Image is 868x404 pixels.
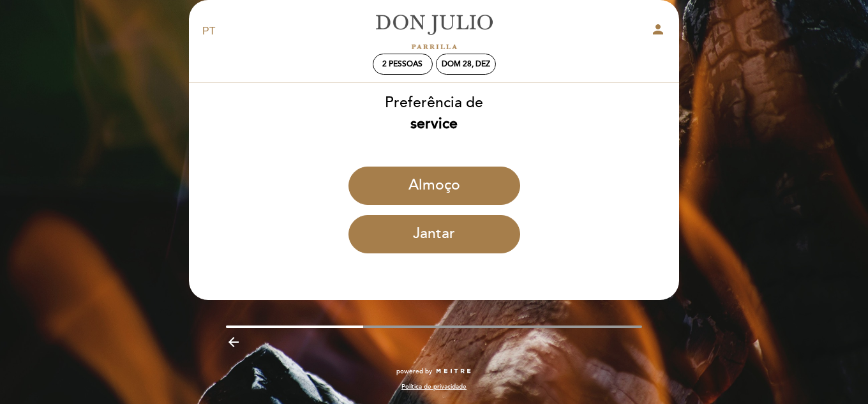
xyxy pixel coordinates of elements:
button: Jantar [348,215,520,253]
i: arrow_backward [226,334,241,350]
span: 2 pessoas [382,59,423,69]
a: Política de privacidade [401,382,467,391]
div: Preferência de [188,93,680,135]
a: [PERSON_NAME] [354,14,514,49]
i: person [650,22,666,37]
button: Almoço [348,167,520,205]
img: MEITRE [435,368,472,375]
button: person [650,22,666,41]
div: Dom 28, dez [442,59,490,69]
b: service [410,115,458,133]
a: powered by [396,367,472,376]
span: powered by [396,367,432,376]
